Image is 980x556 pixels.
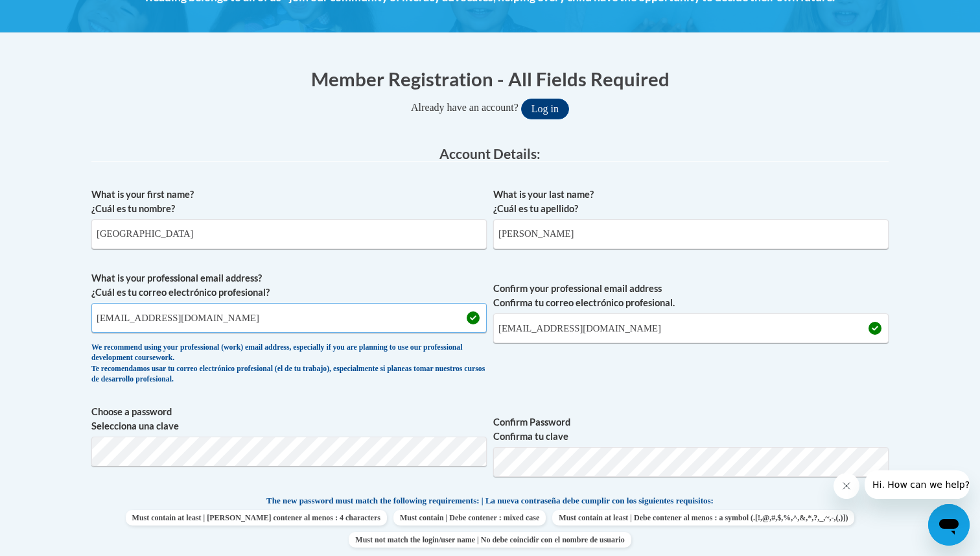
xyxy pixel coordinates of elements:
[91,405,487,433] label: Choose a password Selecciona una clave
[393,510,546,526] span: Must contain | Debe contener : mixed case
[493,282,889,310] label: Confirm your professional email address Confirma tu correo electrónico profesional.
[91,271,487,300] label: What is your professional email address? ¿Cuál es tu correo electrónico profesional?
[493,313,889,343] input: Required
[493,219,889,249] input: Metadata input
[552,510,854,526] span: Must contain at least | Debe contener al menos : a symbol (.[!,@,#,$,%,^,&,*,?,_,~,-,(,)])
[91,187,487,216] label: What is your first name? ¿Cuál es tu nombre?
[439,145,541,162] span: Account Details:
[126,510,387,526] span: Must contain at least | [PERSON_NAME] contener al menos : 4 characters
[493,187,889,216] label: What is your last name? ¿Cuál es tu apellido?
[91,66,889,92] h1: Member Registration - All Fields Required
[493,415,889,444] label: Confirm Password Confirma tu clave
[411,102,519,113] span: Already have an account?
[91,303,487,333] input: Metadata input
[266,495,714,507] span: The new password must match the following requirements: | La nueva contraseña debe cumplir con lo...
[928,504,970,546] iframe: Button to launch messaging window
[91,343,487,385] div: We recommend using your professional (work) email address, especially if you are planning to use ...
[521,99,569,119] button: Log in
[865,470,970,499] iframe: Message from company
[91,219,487,249] input: Metadata input
[349,532,631,548] span: Must not match the login/user name | No debe coincidir con el nombre de usuario
[834,473,859,499] iframe: Close message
